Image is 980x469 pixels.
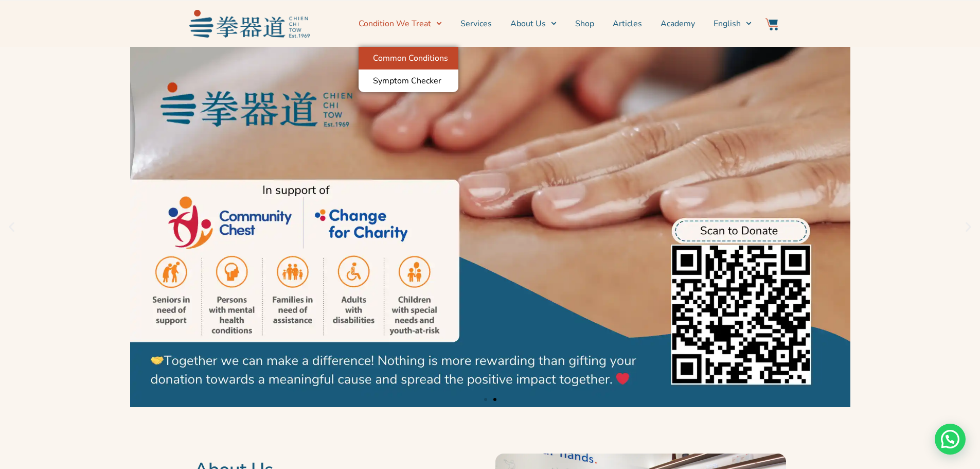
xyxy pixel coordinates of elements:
a: Articles [613,11,642,37]
span: Go to slide 1 [484,398,487,401]
div: Need help? WhatsApp contact [935,424,966,455]
a: Common Conditions [359,47,458,70]
a: Switch to English [714,11,752,37]
a: Condition We Treat [359,11,442,37]
a: Services [460,11,492,37]
a: Academy [661,11,695,37]
span: Go to slide 2 [493,398,496,401]
ul: Condition We Treat [359,47,458,92]
nav: Menu [315,11,752,37]
a: Symptom Checker [359,70,458,92]
a: About Us [510,11,557,37]
img: Website Icon-03 [765,18,778,30]
div: Previous slide [5,221,18,234]
div: Next slide [962,221,975,234]
a: Shop [575,11,594,37]
span: English [714,18,741,30]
